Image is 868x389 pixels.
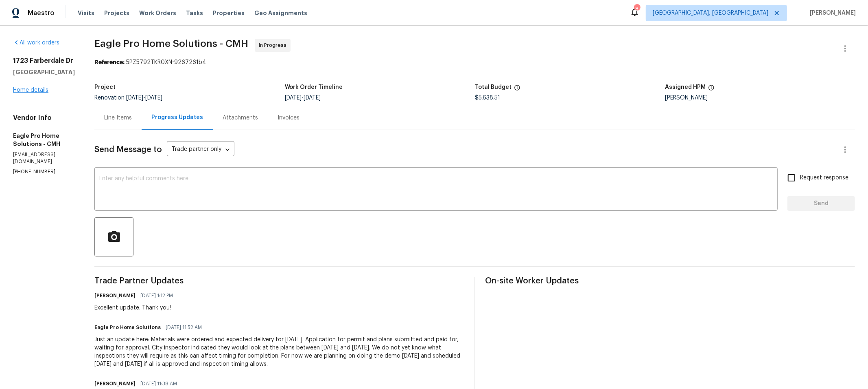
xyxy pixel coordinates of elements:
[708,84,715,95] span: The hpm assigned to this work order.
[800,174,848,182] span: Request response
[254,9,307,17] span: Geo Assignments
[140,292,173,300] span: [DATE] 1:12 PM
[94,323,161,332] h6: Eagle Pro Home Solutions
[151,113,203,122] div: Progress Updates
[126,95,162,101] span: -
[13,40,59,46] a: All work orders
[285,84,343,90] h5: Work Order Timeline
[665,95,855,101] div: [PERSON_NAME]
[94,304,178,312] div: Excellent update. Thank you!
[94,146,162,154] span: Send Message to
[104,114,132,122] div: Line Items
[126,95,143,101] span: [DATE]
[28,9,55,17] span: Maestro
[514,84,520,95] span: The total cost of line items that have been proposed by Opendoor. This sum includes line items th...
[634,5,640,13] div: 8
[665,84,706,90] h5: Assigned HPM
[213,9,245,17] span: Properties
[94,336,464,368] div: Just an update here: Materials were ordered and expected delivery for [DATE]. Application for per...
[304,95,321,101] span: [DATE]
[807,9,856,17] span: [PERSON_NAME]
[475,84,512,90] h5: Total Budget
[285,95,321,101] span: -
[94,380,136,388] h6: [PERSON_NAME]
[13,87,48,93] a: Home details
[167,143,234,157] div: Trade partner only
[94,58,855,66] div: 5PZ5792TKR0XN-9267261b4
[94,95,162,101] span: Renovation
[140,380,177,388] span: [DATE] 11:38 AM
[13,57,75,65] h2: 1723 Farberdale Dr
[485,277,855,285] span: On-site Worker Updates
[13,68,75,76] h5: [GEOGRAPHIC_DATA]
[94,60,125,65] b: Reference:
[139,9,176,17] span: Work Orders
[104,9,129,17] span: Projects
[223,114,258,122] div: Attachments
[285,95,302,101] span: [DATE]
[13,114,75,122] h4: Vendor Info
[13,151,75,165] p: [EMAIL_ADDRESS][DOMAIN_NAME]
[259,41,290,49] span: In Progress
[145,95,162,101] span: [DATE]
[94,277,464,285] span: Trade Partner Updates
[475,95,500,101] span: $5,638.51
[94,39,248,49] span: Eagle Pro Home Solutions - CMH
[278,114,300,122] div: Invoices
[186,10,203,16] span: Tasks
[94,292,136,300] h6: [PERSON_NAME]
[78,9,94,17] span: Visits
[166,323,202,332] span: [DATE] 11:52 AM
[13,132,75,148] h5: Eagle Pro Home Solutions - CMH
[653,9,768,17] span: [GEOGRAPHIC_DATA], [GEOGRAPHIC_DATA]
[13,168,75,175] p: [PHONE_NUMBER]
[94,84,116,90] h5: Project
